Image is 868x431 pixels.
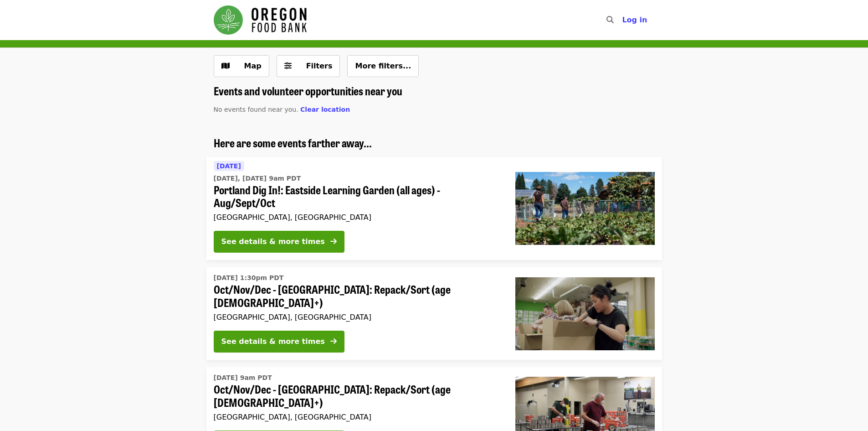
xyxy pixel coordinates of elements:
[214,373,272,383] time: [DATE] 9am PDT
[606,16,614,24] i: search icon
[284,62,292,70] i: sliders-h icon
[619,9,627,31] input: Search
[300,106,350,113] span: Clear location
[214,106,298,113] span: No events found near you.
[214,5,307,35] img: Oregon Food Bank - Home
[214,413,501,421] div: [GEOGRAPHIC_DATA], [GEOGRAPHIC_DATA]
[347,55,419,77] button: More filters...
[306,62,333,70] span: Filters
[214,273,284,283] time: [DATE] 1:30pm PDT
[300,105,350,114] button: Clear location
[206,157,662,260] a: See details for "Portland Dig In!: Eastside Learning Garden (all ages) - Aug/Sept/Oct"
[214,283,501,309] span: Oct/Nov/Dec - [GEOGRAPHIC_DATA]: Repack/Sort (age [DEMOGRAPHIC_DATA]+)
[214,55,269,77] button: Show map view
[244,62,262,70] span: Map
[622,16,647,24] span: Log in
[214,383,501,409] span: Oct/Nov/Dec - [GEOGRAPHIC_DATA]: Repack/Sort (age [DEMOGRAPHIC_DATA]+)
[277,55,340,77] button: Filters (0 selected)
[615,11,654,29] button: Log in
[214,135,372,151] span: Here are some events farther away...
[355,62,411,70] span: More filters...
[330,237,337,246] i: arrow-right icon
[206,267,662,360] a: See details for "Oct/Nov/Dec - Portland: Repack/Sort (age 8+)"
[214,83,402,99] span: Events and volunteer opportunities near you
[214,174,301,183] time: [DATE], [DATE] 9am PDT
[214,313,501,322] div: [GEOGRAPHIC_DATA], [GEOGRAPHIC_DATA]
[214,213,501,222] div: [GEOGRAPHIC_DATA], [GEOGRAPHIC_DATA]
[515,172,655,245] img: Portland Dig In!: Eastside Learning Garden (all ages) - Aug/Sept/Oct organized by Oregon Food Bank
[214,331,344,353] button: See details & more times
[214,231,344,253] button: See details & more times
[217,162,241,170] span: [DATE]
[221,236,325,247] div: See details & more times
[221,336,325,347] div: See details & more times
[214,183,501,210] span: Portland Dig In!: Eastside Learning Garden (all ages) - Aug/Sept/Oct
[221,62,230,70] i: map icon
[515,277,655,350] img: Oct/Nov/Dec - Portland: Repack/Sort (age 8+) organized by Oregon Food Bank
[330,337,337,346] i: arrow-right icon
